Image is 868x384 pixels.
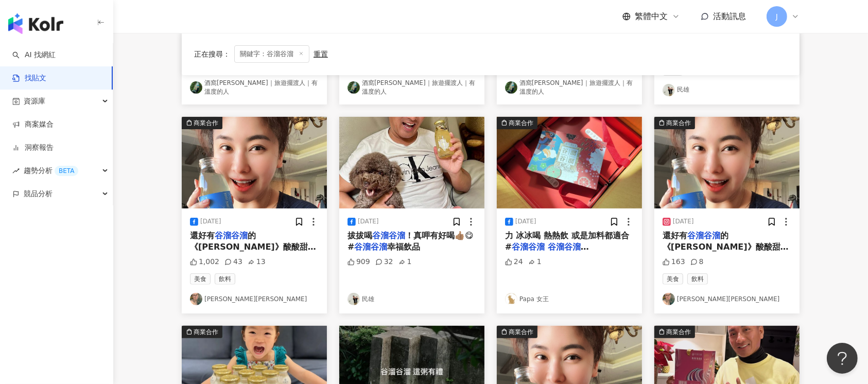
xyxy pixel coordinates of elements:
span: rise [12,167,20,174]
div: 163 [663,257,685,267]
img: KOL Avatar [348,293,360,305]
img: logo [8,13,63,34]
div: 32 [375,257,393,267]
a: 洞察報告 [12,143,54,153]
div: 43 [224,257,242,267]
mark: 谷溜谷溜 [354,242,387,252]
div: BETA [55,166,78,176]
div: 重置 [314,50,328,58]
div: 商業合作 [666,118,691,128]
a: KOL Avatar民雄 [348,293,476,305]
span: 競品分析 [24,182,53,205]
a: KOL Avatar酒窩[PERSON_NAME]｜旅遊擺渡人｜有溫度的人 [505,79,634,96]
div: 商業合作 [194,327,218,337]
a: KOL Avatar[PERSON_NAME][PERSON_NAME] [190,293,319,305]
span: 美食 [190,273,211,285]
span: ！真呷有好喝👍🏽😋 # [348,231,474,252]
a: KOL Avatar酒窩[PERSON_NAME]｜旅遊擺渡人｜有溫度的人 [190,79,319,96]
a: 找貼文 [12,73,46,83]
span: 繁體中文 [635,11,668,22]
span: 幸福飲品 [387,242,420,252]
a: KOL Avatar民雄 [663,84,791,96]
img: KOL Avatar [190,81,202,94]
span: 的《[PERSON_NAME]》酸酸甜甜的蜂蜜檸檬汁加上蘆薈奇亞籽喝下去養生健康又不會有負擔，讓我在炎炎[PERSON_NAME]還能感受到如同[PERSON_NAME]般的涼爽😍😍😍中秋節快到... [190,231,316,309]
a: KOL Avatar[PERSON_NAME][PERSON_NAME] [663,293,791,305]
mark: 谷溜谷溜 [687,231,720,240]
mark: 谷溜谷溜 [215,231,248,240]
a: KOL Avatar酒窩[PERSON_NAME]｜旅遊擺渡人｜有溫度的人 [348,79,476,96]
span: 資源庫 [24,90,45,113]
div: 商業合作 [666,327,691,337]
button: 商業合作 [497,117,642,208]
img: KOL Avatar [348,81,360,94]
img: KOL Avatar [190,293,202,305]
div: 1 [398,257,412,267]
div: 商業合作 [194,118,218,128]
span: 正在搜尋 ： [194,50,230,58]
span: 飲料 [687,273,708,285]
span: 還好有 [663,231,687,240]
div: [DATE] [358,217,379,226]
button: 商業合作 [182,117,327,208]
div: 8 [690,257,704,267]
span: 還好有 [190,231,215,240]
a: searchAI 找網紅 [12,50,56,60]
span: 關鍵字：谷溜谷溜 [234,45,309,63]
img: KOL Avatar [663,84,675,96]
div: [DATE] [200,217,221,226]
mark: 谷溜谷溜 [512,242,545,252]
a: KOL AvatarPapa 女王 [505,293,634,305]
mark: 谷溜谷溜 [548,242,589,252]
div: 商業合作 [509,327,533,337]
div: 1,002 [190,257,219,267]
span: 的《[PERSON_NAME]》酸酸甜甜的蜂蜜檸檬汁加上蘆薈奇亞籽喝下去養生健康又不會有負擔，讓我在炎炎[PERSON_NAME]還能感受到如同[PERSON_NAME]般的涼爽😍😍😍中秋節快到... [663,231,789,309]
span: J [776,11,778,22]
span: 活動訊息 [713,11,746,21]
img: KOL Avatar [505,81,517,94]
img: post-image [654,117,800,208]
span: 拔拔喝 [348,231,372,240]
img: KOL Avatar [505,293,517,305]
div: 商業合作 [509,118,533,128]
div: [DATE] [515,217,536,226]
div: 13 [248,257,266,267]
span: 趨勢分析 [24,159,78,182]
img: post-image [497,117,642,208]
div: 909 [348,257,370,267]
iframe: Help Scout Beacon - Open [827,343,858,374]
button: 商業合作 [654,117,800,208]
img: KOL Avatar [663,293,675,305]
span: 力 冰冰喝 熱熱飲 或是加料都適合 # [505,231,629,252]
div: 1 [528,257,542,267]
a: 商案媒合 [12,119,54,130]
div: [DATE] [673,217,694,226]
span: 飲料 [215,273,235,285]
img: post-image [182,117,327,208]
div: 24 [505,257,523,267]
img: post-image [339,117,484,208]
span: 美食 [663,273,683,285]
mark: 谷溜谷溜 [372,231,405,240]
